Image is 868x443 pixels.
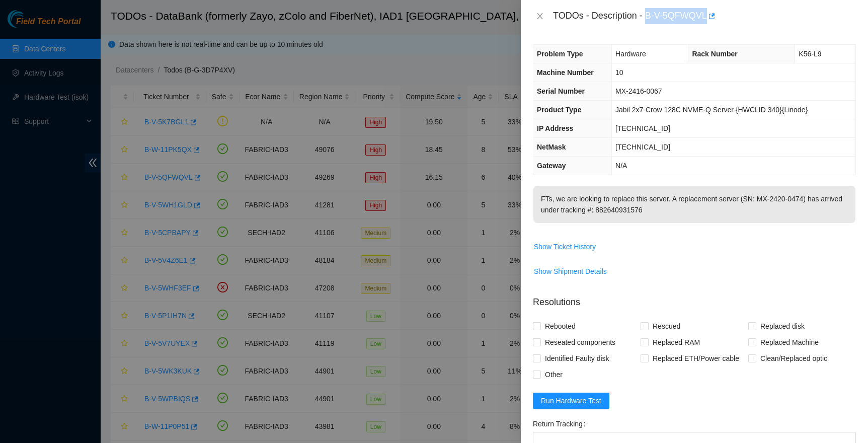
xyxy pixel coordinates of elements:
span: Show Shipment Details [534,266,607,277]
span: Clean/Replaced optic [756,350,831,366]
span: Replaced RAM [649,334,704,350]
button: Close [533,12,547,21]
span: [TECHNICAL_ID] [615,143,670,151]
span: Rebooted [541,318,580,334]
span: Machine Number [537,68,594,77]
span: Replaced disk [756,318,809,334]
span: N/A [615,162,627,170]
span: Serial Number [537,87,585,95]
div: TODOs - Description - B-V-5QFWQVL [553,8,856,24]
p: Resolutions [533,287,856,309]
span: IP Address [537,124,573,132]
span: Rescued [649,318,684,334]
span: K56-L9 [799,50,821,58]
span: MX-2416-0067 [615,87,662,95]
span: Reseated components [541,334,619,350]
button: Show Shipment Details [533,263,607,279]
span: Jabil 2x7-Crow 128C NVME-Q Server {HWCLID 340}{Linode} [615,106,808,114]
span: Show Ticket History [534,241,596,252]
button: Show Ticket History [533,239,596,255]
span: Replaced Machine [756,334,823,350]
span: Gateway [537,162,566,170]
span: 10 [615,68,623,77]
span: close [536,12,544,20]
span: Identified Faulty disk [541,350,613,366]
span: [TECHNICAL_ID] [615,124,670,132]
span: Problem Type [537,50,583,58]
label: Return Tracking [533,416,590,432]
button: Run Hardware Test [533,393,609,409]
span: Product Type [537,106,581,114]
span: Hardware [615,50,646,58]
span: Replaced ETH/Power cable [649,350,743,366]
p: FTs, we are looking to replace this server. A replacement server (SN: MX-2420-0474) has arrived u... [533,186,855,223]
span: Rack Number [692,50,737,58]
span: Run Hardware Test [541,395,601,406]
span: NetMask [537,143,566,151]
span: Other [541,366,567,383]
